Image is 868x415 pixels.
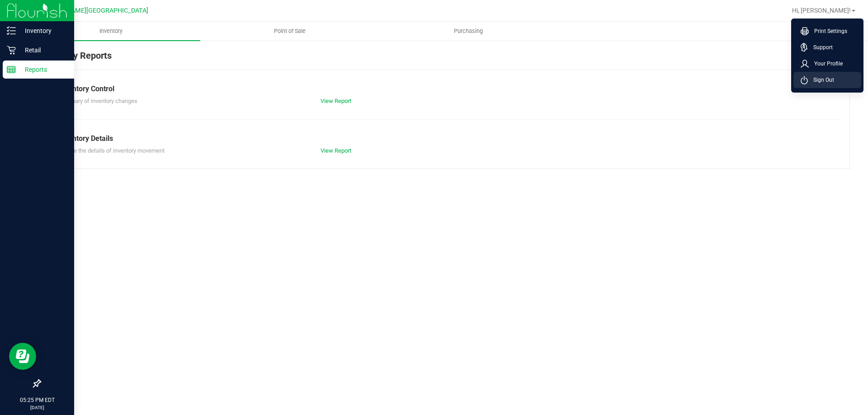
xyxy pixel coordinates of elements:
p: Retail [16,45,70,56]
span: [PERSON_NAME][GEOGRAPHIC_DATA] [37,7,148,14]
span: Your Profile [809,59,843,68]
div: Inventory Details [58,133,831,144]
a: Inventory [22,22,200,41]
a: Point of Sale [200,22,379,41]
inline-svg: Reports [7,65,16,74]
span: Print Settings [809,27,847,36]
inline-svg: Inventory [7,26,16,35]
p: Inventory [16,25,70,36]
a: View Report [321,98,351,104]
li: Sign Out [793,72,861,88]
iframe: Resource center [9,343,36,370]
span: Point of Sale [262,27,318,35]
span: Explore the details of inventory movement [58,147,165,154]
div: Inventory Control [58,84,831,94]
span: Purchasing [442,27,495,35]
p: 05:25 PM EDT [4,396,70,404]
p: [DATE] [4,404,70,411]
a: Purchasing [379,22,557,41]
a: Support [801,43,858,52]
div: Inventory Reports [40,49,850,70]
span: Hi, [PERSON_NAME]! [792,7,851,14]
span: Support [808,43,833,52]
span: Inventory [87,27,135,35]
span: Sign Out [808,75,834,84]
inline-svg: Retail [7,46,16,55]
p: Reports [16,64,70,75]
span: Summary of inventory changes [58,98,137,104]
a: View Report [321,147,351,154]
